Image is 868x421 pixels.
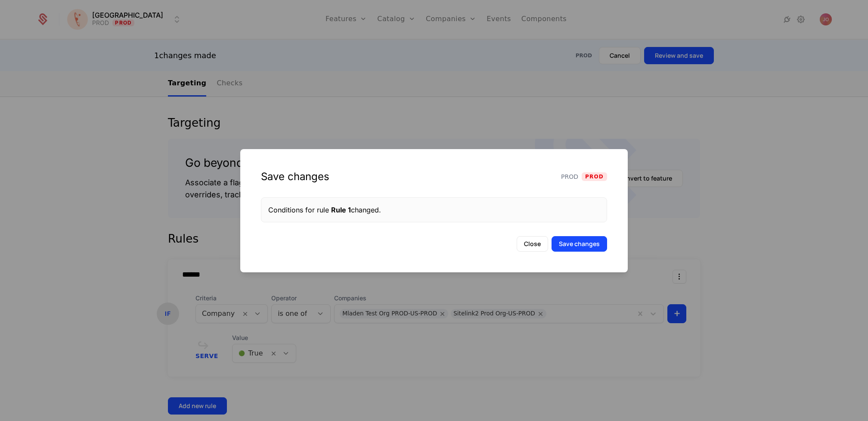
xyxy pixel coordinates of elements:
[582,172,607,181] span: Prod
[517,236,548,252] button: Close
[331,206,351,214] span: Rule 1
[561,172,578,181] span: PROD
[552,236,607,252] button: Save changes
[261,170,329,184] div: Save changes
[268,205,600,215] div: Conditions for rule changed.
